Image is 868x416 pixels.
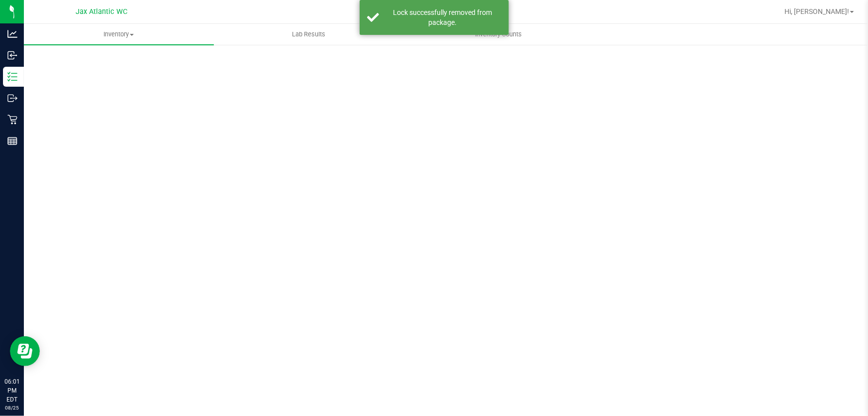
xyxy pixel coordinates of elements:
[7,29,17,39] inline-svg: Analytics
[7,93,17,103] inline-svg: Outbound
[7,50,17,60] inline-svg: Inbound
[7,136,17,146] inline-svg: Reports
[10,336,40,366] iframe: Resource center
[24,30,214,39] span: Inventory
[214,24,404,45] a: Lab Results
[4,377,19,404] p: 06:01 PM EDT
[7,72,17,82] inline-svg: Inventory
[4,404,19,412] p: 08/25
[76,7,127,16] span: Jax Atlantic WC
[784,7,849,15] span: Hi, [PERSON_NAME]!
[279,30,339,39] span: Lab Results
[24,24,214,45] a: Inventory
[385,7,501,27] div: Lock successfully removed from package.
[7,115,17,125] inline-svg: Retail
